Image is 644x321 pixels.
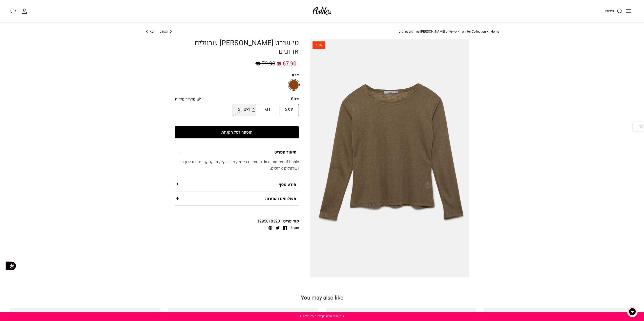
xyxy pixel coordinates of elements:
button: הוספה לסל הקניות [175,126,299,138]
a: מדריך מידות [175,96,201,102]
div: In a matter of basic. טי-שירט בייסיק מבד דקיק ושקפקף עם צווארון ריב ושרוולים ארוכים. [175,159,299,177]
summary: תיאור הפריט [175,145,299,159]
span: XS-S [285,107,294,113]
button: Toggle menu [623,6,634,17]
span: M-L [264,107,271,113]
a: הבא [145,29,156,34]
span: הבא [150,29,155,34]
span: XL-XXL [238,107,251,113]
legend: Size [291,96,299,102]
summary: משלוחים והחזרות [175,191,299,205]
a: הקודם [159,29,173,34]
span: חיפוש [605,8,614,13]
span: מדריך מידות [175,96,195,102]
label: צבע [175,72,299,78]
a: Winter Collection [462,29,486,34]
h1: טי-שירט [PERSON_NAME] שרוולים ארוכים [175,39,299,56]
a: החשבון שלי [21,8,29,14]
h4: You may also like [10,295,634,301]
span: 67.90 ₪ [277,60,296,68]
a: ✦ משלוח חינם בקנייה מעל ₪220 ✦ [299,314,345,318]
span: 12950183201 [257,218,282,224]
span: Share [290,225,299,230]
img: Adika IL [311,5,333,17]
span: הקודם [159,29,168,34]
button: צ'אט [625,304,640,319]
nav: Breadcrumbs [145,29,499,34]
a: חיפוש [605,8,623,14]
summary: מידע נוסף [175,177,299,191]
span: קוד פריט [283,218,299,224]
a: Home [491,29,499,34]
a: טי-שירט [PERSON_NAME] שרוולים ארוכים [399,29,457,34]
img: accessibility_icon02.svg [4,259,18,273]
span: 79.90 ₪ [256,60,275,68]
